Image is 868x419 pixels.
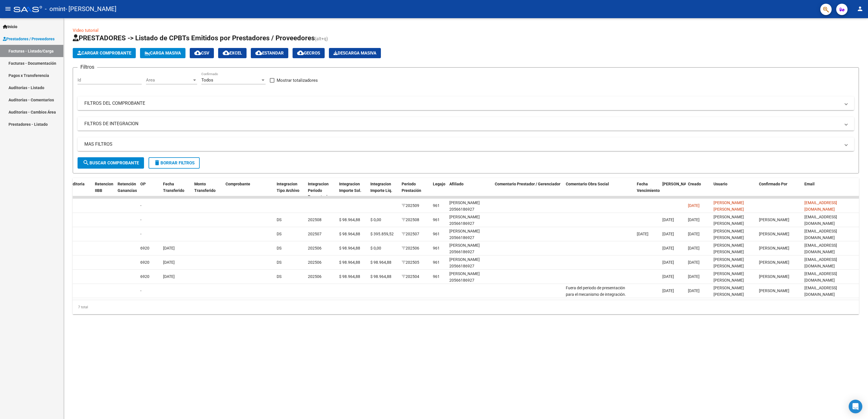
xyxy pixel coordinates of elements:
[73,48,136,58] button: Cargar Comprobante
[759,260,789,265] span: [PERSON_NAME]
[635,178,660,203] datatable-header-cell: Fecha Vencimiento
[637,182,660,193] span: Fecha Vencimiento
[223,49,229,56] mat-icon: cloud_download
[402,260,419,265] span: 202505
[154,160,195,165] span: Borrar Filtros
[757,178,802,203] datatable-header-cell: Confirmado Por
[662,246,674,250] span: [DATE]
[368,178,399,203] datatable-header-cell: Integracion Importe Liq.
[115,178,138,203] datatable-header-cell: Retención Ganancias
[329,48,381,58] app-download-masive: Descarga masiva de comprobantes (adjuntos)
[759,274,789,279] span: [PERSON_NAME]
[293,48,325,58] button: Gecros
[804,271,837,282] span: [EMAIL_ADDRESS][DOMAIN_NAME]
[662,232,674,236] span: [DATE]
[433,217,440,223] div: 961
[339,260,360,265] span: $ 98.964,88
[149,157,200,169] button: Borrar Filtros
[495,182,560,186] span: Comentario Prestador / Gerenciador
[337,178,368,203] datatable-header-cell: Integracion Importe Sol.
[138,178,161,203] datatable-header-cell: OP
[713,271,744,282] span: [PERSON_NAME] [PERSON_NAME]
[660,178,686,203] datatable-header-cell: Fecha Confimado
[449,256,490,269] div: [PERSON_NAME] 20566186927
[226,182,250,186] span: Comprobante
[433,231,440,237] div: 961
[73,28,99,33] a: Video tutorial
[93,178,115,203] datatable-header-cell: Retencion IIBB
[84,141,840,147] mat-panel-title: MAS FILTROS
[713,229,744,240] span: [PERSON_NAME] [PERSON_NAME]
[688,182,701,186] span: Creado
[802,178,859,203] datatable-header-cell: Email
[140,288,141,293] span: -
[402,232,419,236] span: 202507
[759,182,787,186] span: Confirmado Por
[449,182,464,186] span: Afiliado
[849,400,862,413] div: Open Intercom Messenger
[370,274,391,279] span: $ 98.964,88
[713,200,744,211] span: [PERSON_NAME] [PERSON_NAME]
[65,3,116,15] span: - [PERSON_NAME]
[277,217,281,222] span: DS
[688,260,700,265] span: [DATE]
[711,178,757,203] datatable-header-cell: Usuario
[449,271,490,284] div: [PERSON_NAME] 20566186927
[449,228,490,241] div: [PERSON_NAME] 20566186927
[759,288,789,293] span: [PERSON_NAME]
[566,182,609,186] span: Comentario Obra Social
[399,178,431,203] datatable-header-cell: Período Prestación
[201,77,213,83] span: Todos
[662,182,693,186] span: [PERSON_NAME]
[308,274,322,279] span: 202506
[163,182,184,193] span: Fecha Transferido
[145,51,181,56] span: Carga Masiva
[277,260,281,265] span: DS
[804,182,815,186] span: Email
[759,217,789,222] span: [PERSON_NAME]
[194,49,201,56] mat-icon: cloud_download
[251,48,288,58] button: Estandar
[192,178,223,203] datatable-header-cell: Monto Transferido
[662,217,674,222] span: [DATE]
[140,246,149,250] span: 6920
[804,229,837,240] span: [EMAIL_ADDRESS][DOMAIN_NAME]
[5,5,11,12] mat-icon: menu
[223,178,274,203] datatable-header-cell: Comprobante
[140,260,149,265] span: 6920
[370,182,392,193] span: Integracion Importe Liq.
[277,182,299,193] span: Integracion Tipo Archivo
[308,232,322,236] span: 202507
[662,274,674,279] span: [DATE]
[73,300,859,314] div: 7 total
[277,246,281,250] span: DS
[306,178,337,203] datatable-header-cell: Integracion Periodo Presentacion
[297,49,304,56] mat-icon: cloud_download
[662,288,674,293] span: [DATE]
[3,24,17,30] span: Inicio
[308,182,332,199] span: Integracion Periodo Presentacion
[339,182,361,193] span: Integracion Importe Sol.
[433,259,440,266] div: 961
[218,48,247,58] button: EXCEL
[45,3,65,15] span: - omint
[688,274,700,279] span: [DATE]
[194,51,209,56] span: CSV
[713,215,744,226] span: [PERSON_NAME] [PERSON_NAME]
[140,203,141,208] span: -
[140,217,141,222] span: -
[433,202,440,209] div: 961
[277,232,281,236] span: DS
[3,36,55,42] span: Prestadores / Proveedores
[662,260,674,265] span: [DATE]
[449,214,490,227] div: [PERSON_NAME] 20566186927
[140,48,185,58] button: Carga Masiva
[493,178,564,203] datatable-header-cell: Comentario Prestador / Gerenciador
[688,246,700,250] span: [DATE]
[163,274,175,279] span: [DATE]
[194,182,216,193] span: Monto Transferido
[66,178,93,203] datatable-header-cell: Auditoria
[140,182,146,186] span: OP
[95,182,113,193] span: Retencion IIBB
[274,178,306,203] datatable-header-cell: Integracion Tipo Archivo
